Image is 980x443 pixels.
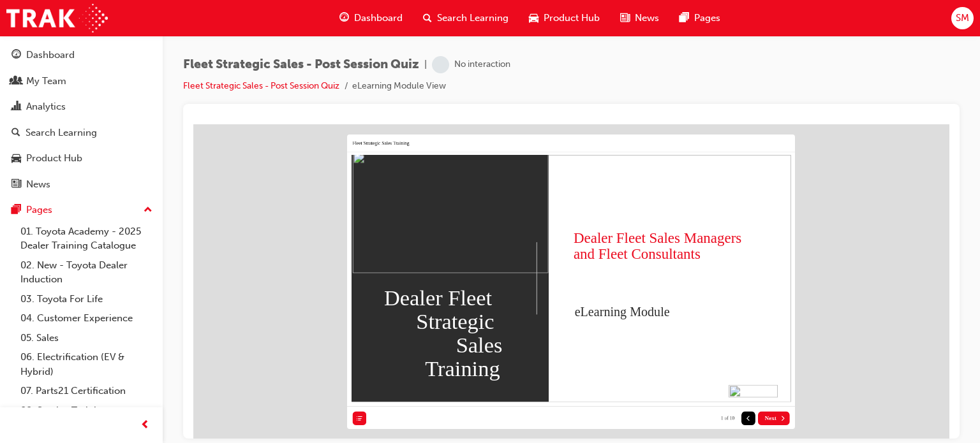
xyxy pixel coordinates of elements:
[669,5,731,31] a: pages-iconPages
[26,48,75,62] div: Dashboard
[183,57,419,72] span: Fleet Strategic Sales - Post Session Quiz
[5,173,158,196] a: News
[413,5,519,31] a: search-iconSearch Learning
[26,99,66,114] div: Analytics
[160,15,216,22] div: Fleet Strategic Sales Training
[26,177,50,192] div: News
[15,401,158,421] a: 08. Service Training
[956,11,969,25] span: SM
[679,10,689,26] span: pages-icon
[610,5,669,31] a: news-iconNews
[519,5,610,31] a: car-iconProduct Hub
[329,5,413,31] a: guage-iconDashboard
[26,126,97,140] div: Search Learning
[26,74,66,89] div: My Team
[381,178,476,197] span: eLearning Module
[11,101,21,113] span: chart-icon
[144,202,152,219] span: up-icon
[354,11,403,25] span: Dashboard
[380,103,547,124] span: Dealer Fleet Sales Managers
[15,222,158,256] a: 01. Toyota Academy - 2025 Dealer Training Catalogue
[339,10,349,26] span: guage-icon
[190,158,298,189] span: Dealer Fleet
[11,50,21,61] span: guage-icon
[232,229,306,260] span: Training
[432,56,449,73] span: learningRecordVerb_NONE-icon
[26,203,52,217] div: Pages
[437,11,509,25] span: Search Learning
[11,76,21,87] span: people-icon
[15,381,158,401] a: 07. Parts21 Certification
[11,205,21,216] span: pages-icon
[423,10,432,26] span: search-icon
[380,119,507,140] span: and Fleet Consultants
[694,11,720,25] span: Pages
[262,205,309,236] span: Sales
[352,79,446,94] li: eLearning Module View
[11,127,20,139] span: search-icon
[572,291,583,298] span: Next
[5,121,158,145] a: Search Learning
[11,153,21,164] span: car-icon
[26,151,82,166] div: Product Hub
[140,418,150,433] span: prev-icon
[5,198,158,222] button: Pages
[15,309,158,328] a: 04. Customer Experience
[5,69,158,93] a: My Team
[5,41,158,198] button: DashboardMy TeamAnalyticsSearch LearningProduct HubNews
[15,256,158,289] a: 02. New - Toyota Dealer Induction
[454,59,510,71] div: No interaction
[15,328,158,348] a: 05. Sales
[223,182,301,213] span: Strategic
[951,7,974,29] button: SM
[15,347,158,381] a: 06. Electrification (EV & Hybrid)
[5,95,158,119] a: Analytics
[544,11,600,25] span: Product Hub
[5,43,158,67] a: Dashboard
[5,147,158,170] a: Product Hub
[183,80,339,91] a: Fleet Strategic Sales - Post Session Quiz
[6,4,108,33] img: Trak
[424,57,427,72] span: |
[15,289,158,309] a: 03. Toyota For Life
[635,11,659,25] span: News
[529,10,538,26] span: car-icon
[11,179,21,191] span: news-icon
[620,10,630,26] span: news-icon
[528,291,541,297] div: 1 of 10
